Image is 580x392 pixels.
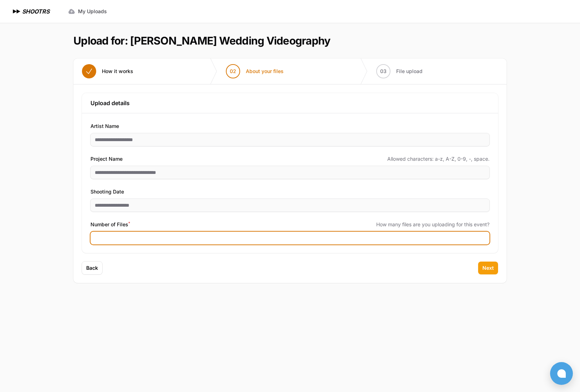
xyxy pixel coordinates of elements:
[90,187,124,196] span: Shooting Date
[90,122,119,130] span: Artist Name
[380,68,387,75] span: 03
[368,58,431,84] button: 03 File upload
[246,68,284,75] span: About your files
[22,7,50,16] h1: SHOOTRS
[550,362,573,385] button: Open chat window
[82,262,102,274] button: Back
[90,220,130,229] span: Number of Files
[11,7,22,16] img: SHOOTRS
[73,58,142,84] button: How it works
[64,5,111,18] a: My Uploads
[478,262,498,274] button: Next
[86,264,98,272] span: Back
[78,8,107,15] span: My Uploads
[217,58,292,84] button: 02 About your files
[11,7,50,16] a: SHOOTRS SHOOTRS
[90,99,490,107] h3: Upload details
[482,264,494,272] span: Next
[396,68,423,75] span: File upload
[102,68,133,75] span: How it works
[73,34,330,47] h1: Upload for: [PERSON_NAME] Wedding Videography
[230,68,236,75] span: 02
[387,155,490,163] span: Allowed characters: a-z, A-Z, 0-9, -, space.
[376,221,490,228] span: How many files are you uploading for this event?
[90,155,123,163] span: Project Name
